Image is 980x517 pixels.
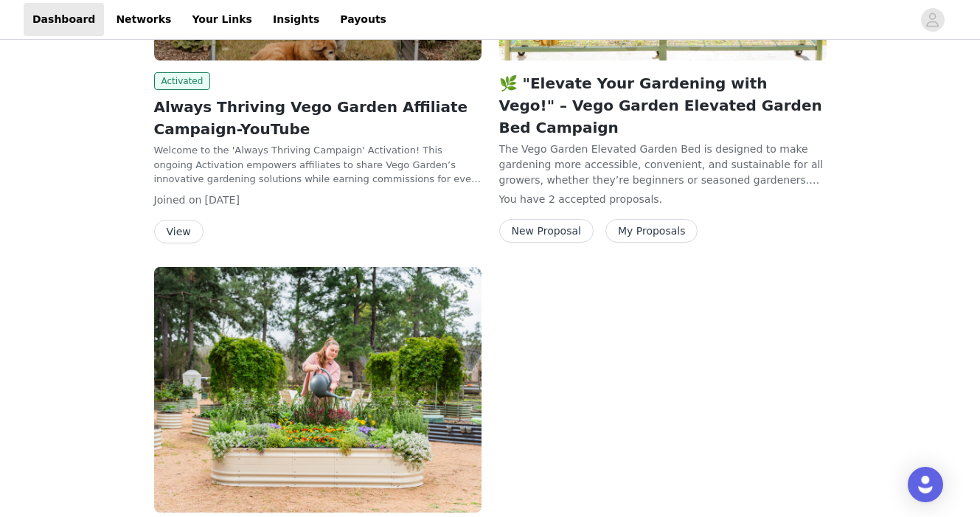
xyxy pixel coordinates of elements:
a: Payouts [331,3,395,36]
img: Vego Garden [154,267,482,513]
button: My Proposals [605,219,698,243]
a: View [154,226,204,237]
a: Your Links [183,3,261,36]
span: [DATE] [205,194,240,206]
p: The Vego Garden Elevated Garden Bed is designed to make gardening more accessible, convenient, an... [499,142,827,186]
span: Joined on [154,194,202,206]
a: Dashboard [24,3,104,36]
div: avatar [925,8,939,32]
h2: 🌿 "Elevate Your Gardening with Vego!" – Vego Garden Elevated Garden Bed Campaign [499,72,827,139]
button: View [154,220,204,243]
button: New Proposal [499,219,594,243]
a: Insights [264,3,328,36]
p: Welcome to the 'Always Thriving Campaign' Activation! This ongoing Activation empowers affiliates... [154,143,482,187]
a: Networks [107,3,180,36]
span: Activated [154,72,211,90]
span: s [653,193,658,205]
h2: Always Thriving Vego Garden Affiliate Campaign-YouTube [154,96,482,140]
p: You have 2 accepted proposal . [499,192,827,207]
div: Open Intercom Messenger [908,467,943,502]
